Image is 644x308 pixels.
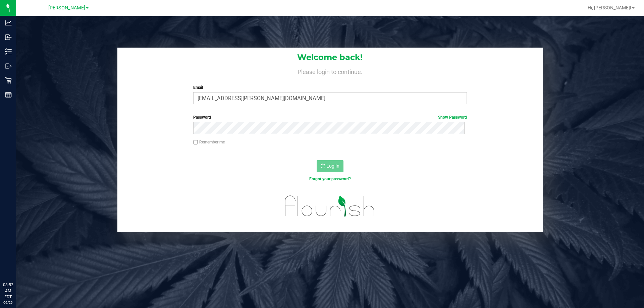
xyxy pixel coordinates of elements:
[317,160,343,172] button: Log In
[5,34,12,41] inline-svg: Inbound
[48,5,85,11] span: [PERSON_NAME]
[117,67,543,75] h4: Please login to continue.
[326,163,339,169] span: Log In
[3,282,13,300] p: 08:52 AM EDT
[193,139,225,145] label: Remember me
[277,189,383,223] img: flourish_logo.svg
[5,48,12,55] inline-svg: Inventory
[5,63,12,69] inline-svg: Outbound
[193,115,211,120] span: Password
[3,300,13,305] p: 09/29
[193,84,467,90] label: Email
[193,140,198,145] input: Remember me
[5,91,12,98] inline-svg: Reports
[5,77,12,84] inline-svg: Retail
[588,5,631,10] span: Hi, [PERSON_NAME]!
[5,19,12,26] inline-svg: Analytics
[309,177,351,181] a: Forgot your password?
[438,115,467,120] a: Show Password
[117,53,543,62] h1: Welcome back!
